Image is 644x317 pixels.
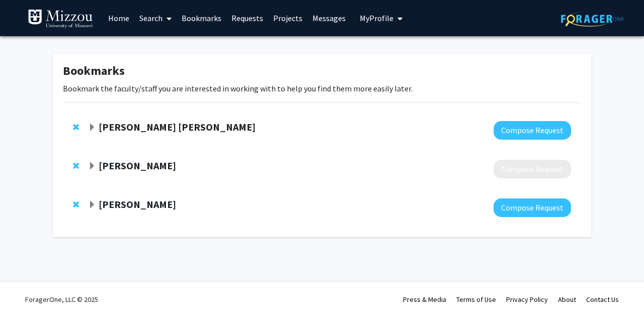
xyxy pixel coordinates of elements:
img: ForagerOne Logo [561,11,624,27]
span: Expand Aaron Stoker Bookmark [88,162,96,170]
span: Remove Aaron Stoker from bookmarks [73,162,79,170]
span: Remove Samantha Shea Lemoins from bookmarks [73,123,79,131]
a: About [558,295,576,304]
strong: [PERSON_NAME] [99,159,176,172]
a: Home [103,1,134,36]
span: Expand Erik Amézquita Bookmark [88,201,96,209]
iframe: Chat [8,272,43,309]
a: Contact Us [586,295,619,304]
a: Search [134,1,177,36]
strong: [PERSON_NAME] [99,198,176,210]
button: Compose Request to Erik Amézquita [494,198,571,217]
a: Requests [226,1,268,36]
img: University of Missouri Logo [28,9,93,29]
h1: Bookmarks [63,64,581,78]
a: Terms of Use [456,295,496,304]
p: Bookmark the faculty/staff you are interested in working with to help you find them more easily l... [63,82,581,94]
a: Bookmarks [177,1,226,36]
span: Remove Erik Amézquita from bookmarks [73,200,79,208]
button: Compose Request to Aaron Stoker [494,160,571,178]
a: Press & Media [403,295,446,304]
button: Compose Request to Samantha Shea Lemoins [494,121,571,140]
a: Messages [307,1,351,36]
span: My Profile [360,13,393,23]
a: Projects [268,1,307,36]
a: Privacy Policy [506,295,548,304]
span: Expand Samantha Shea Lemoins Bookmark [88,124,96,132]
strong: [PERSON_NAME] [PERSON_NAME] [99,121,256,133]
div: ForagerOne, LLC © 2025 [25,282,98,317]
